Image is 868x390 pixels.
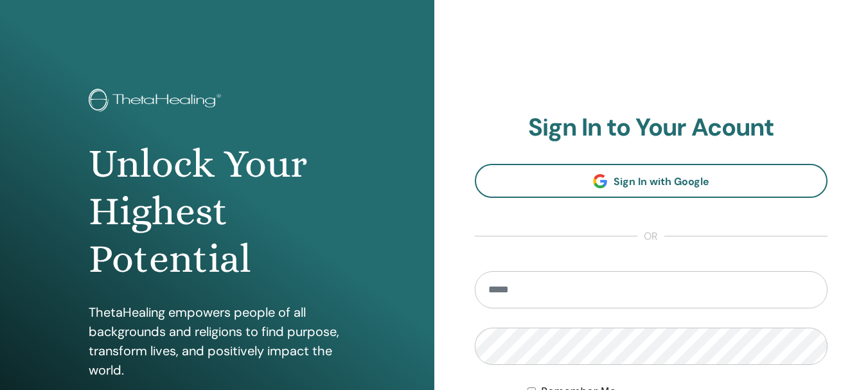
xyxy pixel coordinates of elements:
a: Sign In with Google [475,164,828,198]
span: or [637,229,664,244]
h1: Unlock Your Highest Potential [89,140,346,283]
p: ThetaHealing empowers people of all backgrounds and religions to find purpose, transform lives, a... [89,303,346,380]
h2: Sign In to Your Acount [475,113,828,143]
span: Sign In with Google [614,175,709,188]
